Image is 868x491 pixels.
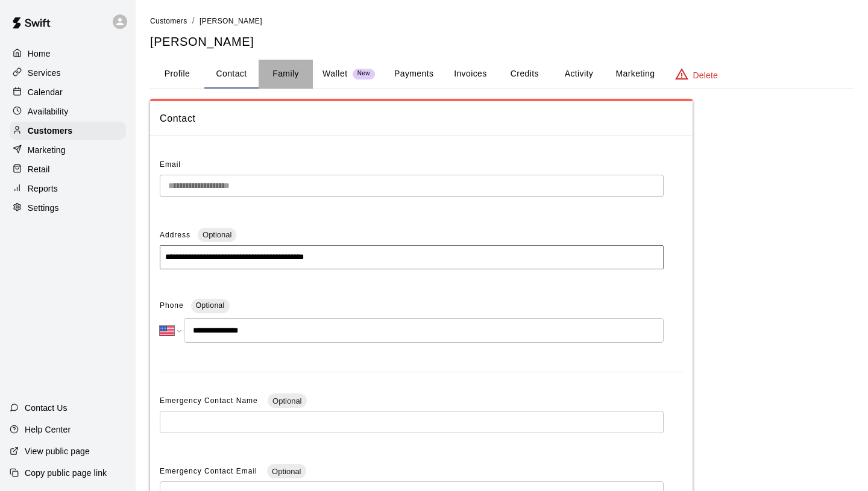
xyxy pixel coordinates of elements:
button: Family [259,60,313,89]
p: Settings [28,202,59,214]
span: New [353,70,375,78]
span: Optional [268,396,306,405]
span: Contact [160,111,683,127]
span: Address [160,231,190,239]
p: Home [28,48,51,60]
p: Contact Us [25,402,68,414]
a: Settings [10,199,126,217]
button: Payments [385,60,443,89]
a: Reports [10,180,126,198]
p: Services [28,67,61,79]
button: Activity [552,60,606,89]
p: Retail [28,163,50,175]
button: Contact [204,60,259,89]
p: Help Center [25,424,71,436]
a: Services [10,64,126,82]
a: Retail [10,160,126,178]
div: The email of an existing customer can only be changed by the customer themselves at https://book.... [160,175,664,197]
span: Optional [196,301,225,310]
p: Delete [693,69,718,81]
a: Customers [150,16,187,25]
span: Emergency Contact Email [160,467,260,475]
h5: [PERSON_NAME] [150,34,854,50]
button: Credits [497,60,552,89]
p: Wallet [322,67,348,80]
p: Availability [28,105,69,117]
span: Emergency Contact Name [160,396,260,405]
span: Phone [160,296,184,316]
span: Customers [150,17,187,25]
button: Invoices [443,60,497,89]
span: Email [160,160,181,169]
p: Calendar [28,86,63,98]
span: [PERSON_NAME] [200,17,262,25]
span: Optional [267,467,306,476]
p: View public page [25,445,90,457]
a: Customers [10,122,126,140]
p: Copy public page link [25,467,107,479]
a: Marketing [10,141,126,159]
a: Availability [10,102,126,120]
a: Home [10,45,126,63]
p: Customers [28,125,72,137]
a: Calendar [10,83,126,101]
span: Optional [198,230,236,239]
li: / [192,14,195,27]
p: Marketing [28,144,66,156]
div: basic tabs example [150,60,854,89]
button: Profile [150,60,204,89]
button: Marketing [606,60,664,89]
nav: breadcrumb [150,14,854,28]
p: Reports [28,183,58,195]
